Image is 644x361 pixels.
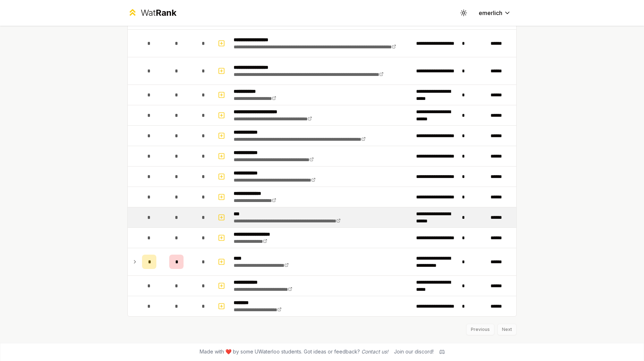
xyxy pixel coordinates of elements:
[394,348,434,355] div: Join our discord!
[479,9,502,17] span: emerlich
[361,348,388,355] a: Contact us!
[473,6,517,19] button: emerlich
[141,7,176,19] div: Wat
[156,8,176,18] span: Rank
[200,348,388,355] span: Made with ❤️ by some UWaterloo students. Got ideas or feedback?
[127,7,176,19] a: WatRank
